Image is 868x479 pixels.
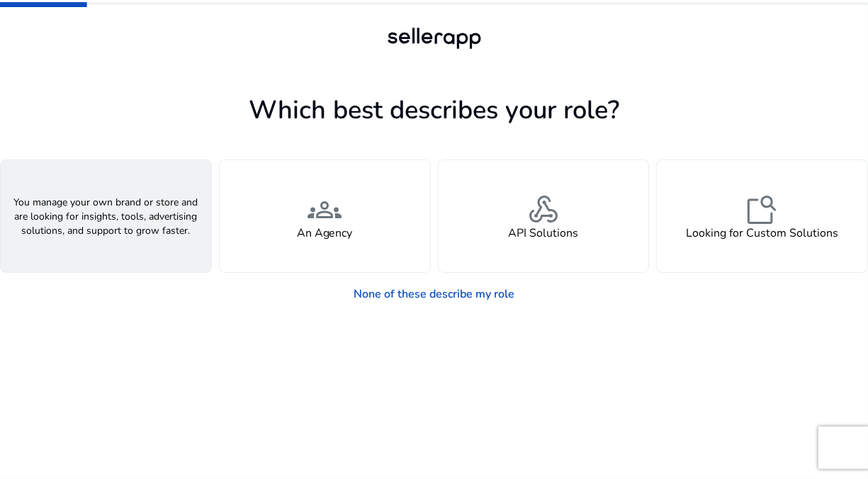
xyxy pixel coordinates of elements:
[745,193,779,227] span: feature_search
[526,193,560,227] span: webhook
[219,159,431,273] button: groupsAn Agency
[297,227,353,240] h4: An Agency
[508,227,578,240] h4: API Solutions
[438,159,650,273] button: webhookAPI Solutions
[686,227,838,240] h4: Looking for Custom Solutions
[342,280,526,308] a: None of these describe my role
[308,193,342,227] span: groups
[656,159,868,273] button: feature_searchLooking for Custom Solutions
